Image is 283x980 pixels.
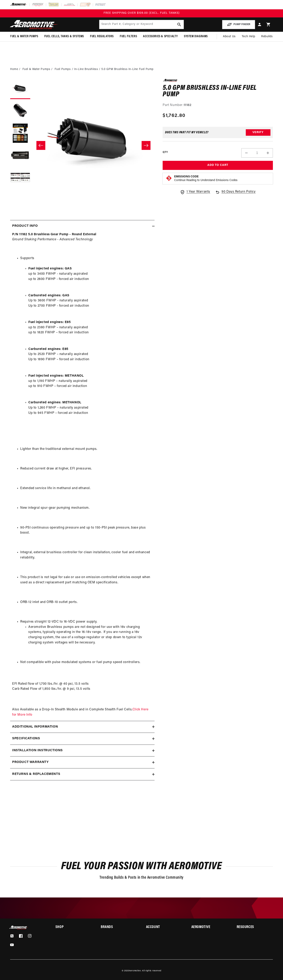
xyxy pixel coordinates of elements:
summary: Aeromotive [191,926,228,929]
strong: Carbureted engines: METHANOL [28,401,81,404]
button: Load image 4 in gallery view [10,146,30,166]
span: FREE SHIPPING OVER $109.00 (EXCL. FUEL TANKS) [104,12,180,15]
span: 90 Days Return Policy [222,189,256,199]
button: Add to Cart [163,161,273,170]
summary: Shop [55,926,92,929]
li: 5.0 GPM Brushless In-Line Fuel Pump [101,67,154,72]
strong: Emissions Code [174,175,199,178]
h1: 5.0 GPM Brushless In-Line Fuel Pump [163,85,273,98]
summary: Additional information [10,721,155,733]
summary: Returns & replacements [10,768,155,780]
button: PUMP FINDER [222,20,255,29]
button: Verify [246,129,270,136]
summary: Fuel & Water Pumps [7,32,41,41]
button: Load image 3 in gallery view [10,123,30,144]
span: Trending Builds & Posts in the Aeromotive Community [100,876,183,880]
div: Does This part fit My vehicle? [165,131,209,134]
a: Fuel Pumps [55,67,71,72]
img: Emissions code [166,175,172,181]
li: Integral, external brushless controller for clean installation, cooler fuel and enhanced reliabil... [20,550,153,560]
button: search button [175,20,184,29]
span: Fuel Filters [120,34,137,39]
li: up to 3400 FWHP - naturally aspirated up to 2600 FWHP - forced air induction [28,266,153,282]
p: Continue Reading to Understand Emissions Codes [174,179,237,182]
media-gallery: Gallery Viewer [10,79,155,212]
span: $1,762.80 [163,112,185,119]
summary: Resources [237,926,273,929]
li: up to 1,190 FWHP – naturally aspirated up to 910 FWHP – forced air induction [28,373,153,389]
summary: Specifications [10,733,155,745]
h2: Product Info [12,224,38,229]
h2: Product warranty [12,760,49,765]
img: Aeromotive [9,20,59,29]
button: Load image 2 in gallery view [10,101,30,121]
summary: Fuel Cells, Tanks & Systems [41,32,87,41]
span: Fuel Cells, Tanks & Systems [44,34,84,39]
strong: Fuel injected engines: GAS [28,267,72,270]
a: 1 Year Warranty [180,189,210,195]
summary: Accessories & Specialty [140,32,181,41]
li: Reduced current draw at higher, EFI pressures. [20,466,153,471]
summary: Account [146,926,182,929]
li: Up to 3600 FWHP - naturally aspirated Up to 2700 FWHP - forced air induction [28,293,153,309]
strong: Fuel injected engines: E85 [28,321,71,324]
li: Up to 2520 FWHP – naturally aspirated Up to 1890 FWHP – forced air induction [28,347,153,362]
small: All rights reserved [142,970,161,972]
span: Fuel & Water Pumps [10,34,38,39]
span: System Diagrams [184,34,208,39]
span: Aeromotive Brushless pumps are not designed for use with 16v charging systems, typically operatin... [28,625,142,644]
button: Slide right [142,141,151,150]
a: Fuel & Water Pumps [22,67,50,72]
li: Lighter than the traditional external mount pumps. [20,447,153,452]
summary: Rebuilds [258,32,276,41]
span: About Us [223,35,236,38]
span: Tech Help [242,34,255,39]
a: About Us [220,32,239,41]
li: Requires straight 12-VDC to 16-VDC power supply. [20,619,153,645]
summary: Tech Help [239,32,258,41]
li: Not compatible with pulse modulated systems or fuel pump speed controllers. [20,660,153,665]
summary: Fuel Filters [117,32,140,41]
summary: Fuel Regulators [87,32,117,41]
span: Fuel Regulators [90,34,114,39]
nav: breadcrumbs [10,67,273,72]
li: Up to 1,260 FWHP – naturally aspirated Up to 945 FWHP – forced air induction [28,400,153,416]
li: This product is not legal for sale or use on emission-controlled vehicles except when used as a d... [20,575,153,585]
small: © 2025 . [122,970,141,972]
summary: Brands [101,926,137,929]
h2: Returns & replacements [12,772,60,777]
img: Aeromotive [9,926,29,929]
span: 1 Year Warranty [187,189,210,195]
button: Load image 1 in gallery view [10,79,30,99]
button: Emissions CodeContinue Reading to Understand Emissions Codes [174,175,237,182]
summary: Product warranty [10,756,155,768]
button: Slide left [36,141,45,150]
strong: Carbureted engines: GAS [28,294,69,297]
li: Supports [20,256,153,432]
strong: Carbureted engines: E85 [28,348,68,351]
li: New integral spur-gear pumping mechanism. [20,505,153,511]
a: Home [10,67,18,72]
h2: Specifications [12,736,40,741]
h2: Installation Instructions [12,748,63,753]
li: 90-PSI continuous operating pressure and up to 150-PSI peak pressure, base plus boost. [20,525,153,536]
li: up to 2380 FWHP – naturally aspirated up to 1820 FWHP – forced air induction [28,320,153,335]
h2: Additional information [12,724,58,730]
h2: Fuel Your Passion with Aeromotive [10,862,273,871]
summary: Product Info [10,220,155,232]
input: Search by Part Number, Category or Keyword [99,20,184,29]
strong: P/N 11182 5.0 Brushless Gear Pump - Round External [12,233,96,236]
span: Rebuilds [261,34,273,39]
p: EFI Rated flow of 1,700 lbs./hr. @ 40 psi, 13.5 volts Carb Rated Flow of 1,850 lbs./hr. @ 9 psi, ... [12,671,153,717]
strong: Fuel injected engines: METHANOL [28,374,84,377]
a: Aeromotive [129,970,141,972]
em: Ground Shaking Performance - Advanced Technology [12,238,93,241]
summary: System Diagrams [181,32,211,41]
button: Load image 5 in gallery view [10,168,30,188]
span: Accessories & Specialty [143,34,178,39]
